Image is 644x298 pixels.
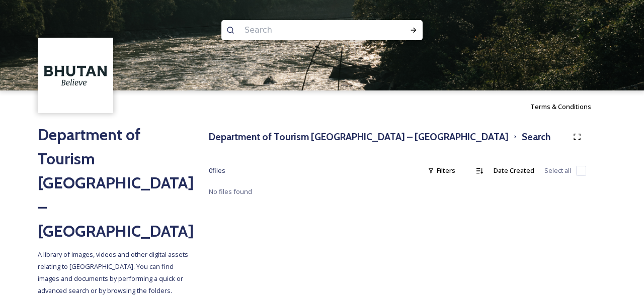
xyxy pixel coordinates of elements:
[209,187,252,196] span: No files found
[209,130,509,144] h3: Department of Tourism [GEOGRAPHIC_DATA] – [GEOGRAPHIC_DATA]
[530,102,591,111] span: Terms & Conditions
[239,19,377,41] input: Search
[38,123,189,243] h2: Department of Tourism [GEOGRAPHIC_DATA] – [GEOGRAPHIC_DATA]
[39,39,112,112] img: BT_Logo_BB_Lockup_CMYK_High%2520Res.jpg
[489,161,539,180] div: Date Created
[209,166,225,175] span: 0 file s
[544,166,571,175] span: Select all
[423,161,460,180] div: Filters
[522,130,550,144] h3: Search
[530,101,606,113] a: Terms & Conditions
